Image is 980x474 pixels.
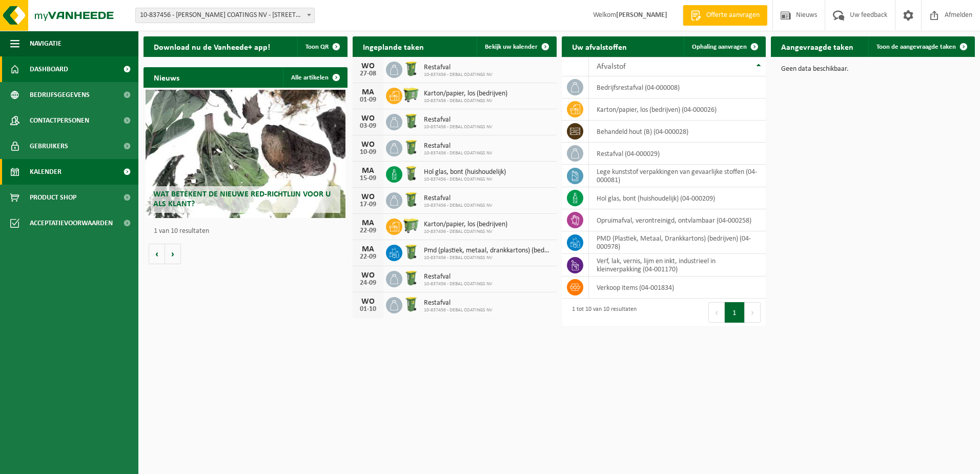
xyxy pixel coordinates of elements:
span: 10-837456 - DEBAL COATINGS NV [424,72,493,78]
div: 22-09 [358,253,378,261]
img: WB-0240-HPE-GN-50 [402,295,420,313]
span: 10-837456 - DEBAL COATINGS NV [424,307,493,313]
button: Next [745,302,761,323]
strong: [PERSON_NAME] [616,11,667,19]
a: Bekijk uw kalender [477,36,556,57]
h2: Ingeplande taken [353,36,434,56]
div: 1 tot 10 van 10 resultaten [567,301,637,324]
div: 24-09 [358,280,378,287]
span: 10-837456 - DEBAL COATINGS NV - 8800 ROESELARE, ONLEDEBEEKSTRAAT 9 [136,8,314,23]
img: WB-0240-HPE-GN-50 [402,60,420,77]
h2: Aangevraagde taken [771,36,864,56]
span: 10-837456 - DEBAL COATINGS NV [424,229,507,235]
span: 10-837456 - DEBAL COATINGS NV [424,203,493,209]
button: Volgende [165,244,181,264]
span: Karton/papier, los (bedrijven) [424,221,507,229]
span: Contactpersonen [30,108,89,133]
div: WO [358,298,378,306]
div: WO [358,62,378,70]
span: 10-837456 - DEBAL COATINGS NV [424,124,493,130]
span: 10-837456 - DEBAL COATINGS NV [424,176,506,183]
td: PMD (Plastiek, Metaal, Drankkartons) (bedrijven) (04-000978) [589,231,766,254]
span: Pmd (plastiek, metaal, drankkartons) (bedrijven) [424,247,552,255]
img: WB-0240-HPE-GN-50 [402,191,420,208]
div: 27-08 [358,70,378,77]
img: WB-0240-HPE-GN-50 [402,112,420,130]
td: karton/papier, los (bedrijven) (04-000026) [589,98,766,121]
img: WB-0660-HPE-GN-50 [402,217,420,234]
div: 03-09 [358,123,378,130]
div: 01-09 [358,96,378,104]
p: 1 van 10 resultaten [154,228,342,235]
span: Restafval [424,299,493,307]
span: 10-837456 - DEBAL COATINGS NV [424,98,507,104]
span: Hol glas, bont (huishoudelijk) [424,168,506,176]
td: bedrijfsrestafval (04-000008) [589,76,766,98]
span: Toon de aangevraagde taken [876,44,956,50]
a: Alle artikelen [283,67,346,88]
div: WO [358,271,378,280]
img: WB-0240-HPE-GN-50 [402,139,420,156]
span: Afvalstof [597,63,626,71]
img: WB-0140-HPE-GN-50 [402,165,420,182]
button: Toon QR [297,36,346,57]
td: restafval (04-000029) [589,143,766,165]
span: Acceptatievoorwaarden [30,210,113,236]
a: Toon de aangevraagde taken [868,36,974,57]
button: Previous [708,302,725,323]
div: MA [358,245,378,253]
div: 01-10 [358,306,378,313]
span: Restafval [424,64,493,72]
span: Navigatie [30,31,62,56]
h2: Download nu de Vanheede+ app! [144,36,280,56]
div: 15-09 [358,175,378,182]
h2: Nieuws [144,67,190,87]
span: Karton/papier, los (bedrijven) [424,90,507,98]
span: Wat betekent de nieuwe RED-richtlijn voor u als klant? [153,190,331,208]
div: WO [358,193,378,201]
div: WO [358,141,378,149]
img: WB-0660-HPE-GN-50 [402,86,420,104]
td: verf, lak, vernis, lijm en inkt, industrieel in kleinverpakking (04-001170) [589,254,766,276]
span: Product Shop [30,185,76,210]
span: Kalender [30,159,62,185]
span: Restafval [424,116,493,124]
div: 22-09 [358,227,378,234]
span: 10-837456 - DEBAL COATINGS NV [424,150,493,156]
span: Restafval [424,194,493,203]
span: Ophaling aanvragen [692,44,747,50]
span: Restafval [424,273,493,281]
td: lege kunststof verpakkingen van gevaarlijke stoffen (04-000081) [589,165,766,187]
span: Gebruikers [30,133,68,159]
img: WB-0240-HPE-GN-50 [402,269,420,287]
span: 10-837456 - DEBAL COATINGS NV [424,281,493,287]
button: Vorige [149,244,165,264]
td: hol glas, bont (huishoudelijk) (04-000209) [589,187,766,209]
span: Dashboard [30,56,68,82]
div: MA [358,167,378,175]
td: opruimafval, verontreinigd, ontvlambaar (04-000258) [589,209,766,231]
span: Bedrijfsgegevens [30,82,90,108]
span: Toon QR [305,44,329,50]
span: 10-837456 - DEBAL COATINGS NV - 8800 ROESELARE, ONLEDEBEEKSTRAAT 9 [135,8,315,23]
div: MA [358,219,378,227]
span: Restafval [424,142,493,150]
span: Offerte aanvragen [704,10,762,21]
div: 10-09 [358,149,378,156]
p: Geen data beschikbaar. [781,66,965,73]
div: MA [358,88,378,96]
div: WO [358,114,378,123]
div: 17-09 [358,201,378,208]
span: 10-837456 - DEBAL COATINGS NV [424,255,552,261]
td: verkoop items (04-001834) [589,276,766,299]
h2: Uw afvalstoffen [562,36,637,56]
a: Offerte aanvragen [683,5,767,26]
a: Ophaling aanvragen [684,36,765,57]
td: behandeld hout (B) (04-000028) [589,121,766,143]
button: 1 [725,302,745,323]
img: WB-0240-HPE-GN-50 [402,243,420,261]
span: Bekijk uw kalender [485,44,538,50]
a: Wat betekent de nieuwe RED-richtlijn voor u als klant? [146,90,345,218]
